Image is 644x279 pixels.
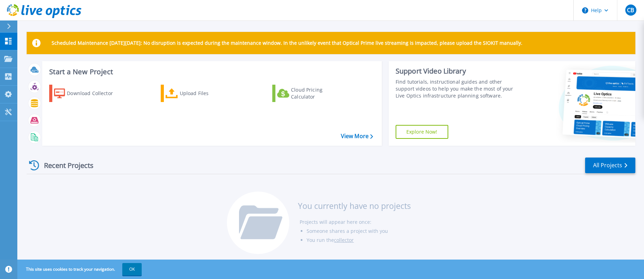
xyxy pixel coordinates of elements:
li: You run the [307,236,411,245]
a: Upload Files [161,85,238,102]
div: Support Video Library [396,67,521,76]
a: collector [334,237,354,243]
span: This site uses cookies to track your navigation. [19,263,142,276]
div: Upload Files [180,86,235,100]
h3: Start a New Project [49,68,373,76]
span: CB [627,7,634,13]
button: OK [122,263,142,276]
div: Find tutorials, instructional guides and other support videos to help you make the most of your L... [396,78,521,99]
li: Projects will appear here once: [300,218,411,227]
p: Scheduled Maintenance [DATE][DATE]: No disruption is expected during the maintenance window. In t... [52,40,522,46]
li: Someone shares a project with you [307,227,411,236]
div: Download Collector [67,86,122,100]
h3: You currently have no projects [298,202,411,210]
a: Download Collector [49,85,126,102]
a: Cloud Pricing Calculator [272,85,350,102]
div: Recent Projects [27,157,103,174]
div: Cloud Pricing Calculator [291,86,346,100]
a: All Projects [585,158,635,173]
a: Explore Now! [396,125,448,139]
a: View More [341,133,373,139]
